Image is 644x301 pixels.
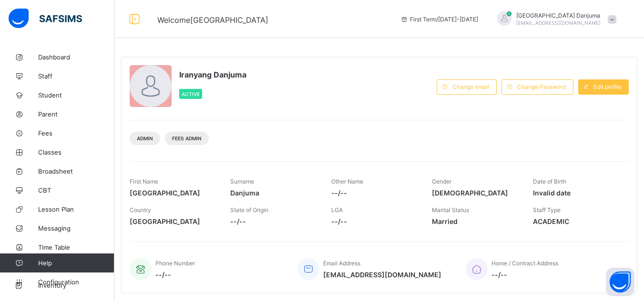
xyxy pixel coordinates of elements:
[38,91,114,99] span: Student
[130,206,151,214] span: Country
[432,206,469,214] span: Marital Status
[9,9,82,29] img: safsims
[516,12,601,19] span: [GEOGRAPHIC_DATA] Danjuma
[230,217,317,225] span: --/--
[606,268,634,296] button: Open asap
[38,72,114,80] span: Staff
[130,189,216,197] span: [GEOGRAPHIC_DATA]
[38,53,114,61] span: Dashboard
[130,178,158,185] span: First Name
[432,189,518,197] span: [DEMOGRAPHIC_DATA]
[491,271,558,279] span: --/--
[491,260,558,267] span: Home / Contract Address
[533,189,619,197] span: Invalid date
[323,260,360,267] span: Email Address
[400,16,478,23] span: session/term information
[230,206,268,214] span: State of Origin
[38,278,114,286] span: Configuration
[533,206,561,214] span: Staff Type
[155,260,195,267] span: Phone Number
[38,110,114,118] span: Parent
[488,11,621,27] div: IranyangDanjuma
[38,167,114,175] span: Broadsheet
[155,271,195,279] span: --/--
[38,129,114,137] span: Fees
[230,189,317,197] span: Danjuma
[516,20,601,26] span: [EMAIL_ADDRESS][DOMAIN_NAME]
[157,15,268,25] span: Welcome [GEOGRAPHIC_DATA]
[432,178,451,185] span: Gender
[182,91,200,97] span: Active
[38,259,114,267] span: Help
[172,136,202,141] span: Fees Admin
[331,189,418,197] span: --/--
[38,224,114,232] span: Messaging
[38,148,114,156] span: Classes
[331,217,418,225] span: --/--
[331,206,343,214] span: LGA
[331,178,363,185] span: Other Name
[593,83,622,90] span: Edit profile
[38,205,114,213] span: Lesson Plan
[533,178,566,185] span: Date of Birth
[38,243,114,251] span: Time Table
[230,178,254,185] span: Surname
[179,70,246,79] span: Iranyang Danjuma
[517,83,566,90] span: Change Password
[130,217,216,225] span: [GEOGRAPHIC_DATA]
[323,271,441,279] span: [EMAIL_ADDRESS][DOMAIN_NAME]
[452,83,489,90] span: Change email
[38,186,114,194] span: CBT
[137,136,153,141] span: Admin
[533,217,619,225] span: ACADEMIC
[432,217,518,225] span: Married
